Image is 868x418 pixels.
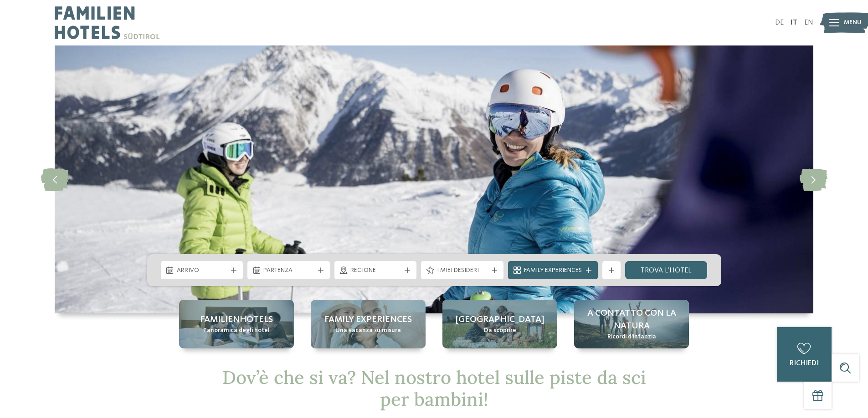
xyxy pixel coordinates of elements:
a: richiedi [777,327,832,382]
a: Hotel sulle piste da sci per bambini: divertimento senza confini A contatto con la natura Ricordi... [574,300,689,348]
span: Family Experiences [524,266,582,275]
a: IT [791,19,797,26]
span: richiedi [790,360,819,367]
span: A contatto con la natura [583,307,680,332]
span: Da scoprire [484,326,516,335]
span: Una vacanza su misura [335,326,401,335]
span: [GEOGRAPHIC_DATA] [456,313,544,326]
a: Hotel sulle piste da sci per bambini: divertimento senza confini Family experiences Una vacanza s... [311,300,426,348]
span: Familienhotels [200,313,273,326]
a: EN [804,19,813,26]
span: Panoramica degli hotel [203,326,270,335]
span: Family experiences [324,313,412,326]
span: Menu [844,18,862,27]
span: I miei desideri [437,266,488,275]
span: Regione [350,266,401,275]
a: Hotel sulle piste da sci per bambini: divertimento senza confini [GEOGRAPHIC_DATA] Da scoprire [442,300,557,348]
span: Ricordi d’infanzia [607,332,656,342]
a: DE [775,19,784,26]
span: Partenza [263,266,314,275]
a: trova l’hotel [625,261,708,279]
span: Dov’è che si va? Nel nostro hotel sulle piste da sci per bambini! [222,366,646,411]
img: Hotel sulle piste da sci per bambini: divertimento senza confini [55,45,813,313]
span: Arrivo [177,266,227,275]
a: Hotel sulle piste da sci per bambini: divertimento senza confini Familienhotels Panoramica degli ... [179,300,294,348]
